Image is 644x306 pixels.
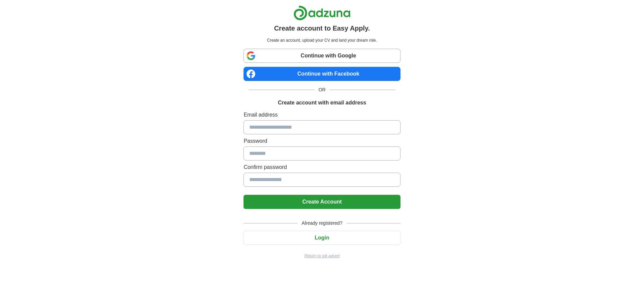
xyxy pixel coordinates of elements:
p: Create an account, upload your CV and land your dream role. [245,37,399,43]
h1: Create account to Easy Apply. [274,23,370,33]
button: Create Account [244,195,400,209]
a: Continue with Google [244,49,400,63]
span: OR [315,86,330,93]
label: Confirm password [244,163,400,171]
label: Password [244,137,400,145]
a: Login [244,235,400,241]
a: Continue with Facebook [244,67,400,81]
img: Adzuna logo [293,5,351,20]
h1: Create account with email address [278,99,366,107]
label: Email address [244,111,400,119]
a: Return to job advert [244,253,400,259]
span: Already registered? [298,220,346,227]
button: Login [244,231,400,245]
